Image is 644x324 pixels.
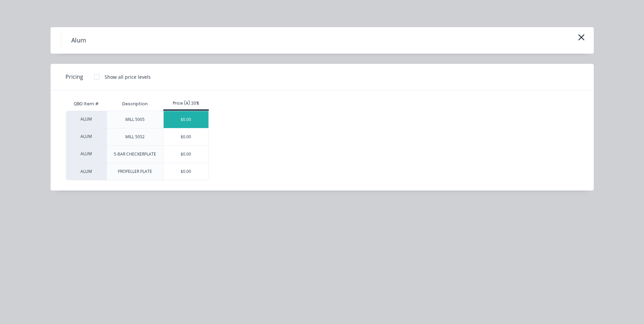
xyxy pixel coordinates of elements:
div: QBO Item # [66,97,107,111]
div: 5-BAR CHECKERPLATE [114,151,156,157]
div: $0.00 [164,163,209,180]
div: MILL 5052 [125,134,145,140]
div: Description [117,95,153,112]
div: Show all price levels [105,73,151,80]
div: $0.00 [164,128,209,145]
h4: Alum [61,34,96,47]
div: Price (A) 20% [163,100,209,106]
div: ALUM [66,128,107,145]
div: MILL 5005 [125,116,145,123]
span: Pricing [66,73,83,81]
div: ALUM [66,145,107,163]
div: PROPELLER PLATE [118,168,152,175]
div: ALUM [66,163,107,180]
div: $0.00 [164,111,209,128]
div: $0.00 [164,146,209,163]
div: ALUM [66,111,107,128]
